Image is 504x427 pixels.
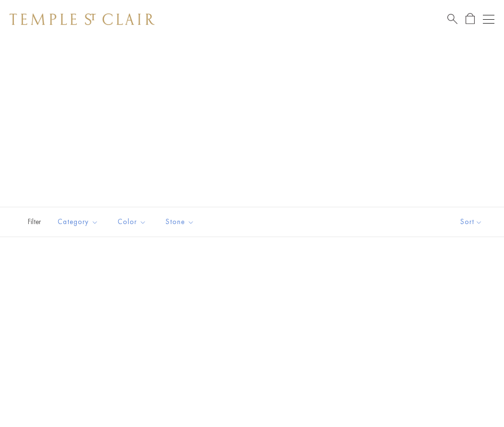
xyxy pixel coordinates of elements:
[439,207,504,237] button: Show sort by
[50,211,106,233] button: Category
[10,13,155,25] img: Temple St. Clair
[161,216,202,228] span: Stone
[447,13,457,25] a: Search
[483,13,494,25] button: Open navigation
[110,211,154,233] button: Color
[158,211,202,233] button: Stone
[113,216,154,228] span: Color
[466,13,475,25] a: Open Shopping Bag
[53,216,106,228] span: Category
